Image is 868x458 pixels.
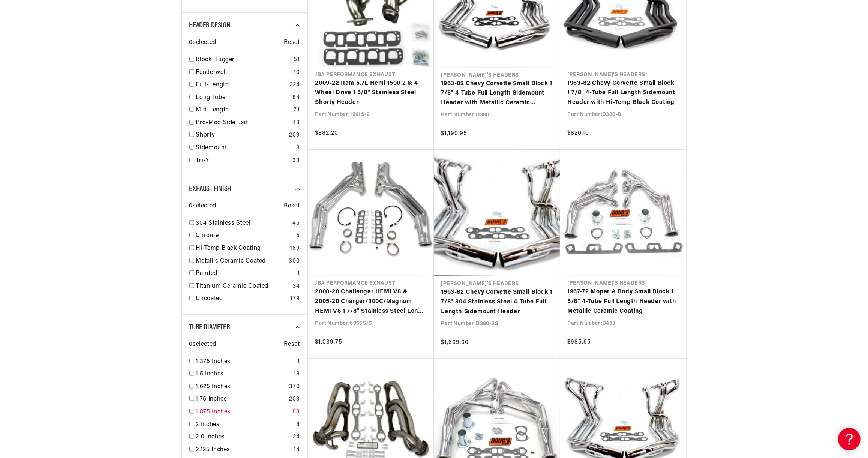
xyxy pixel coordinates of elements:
[196,395,286,404] a: 1.75 Inches
[289,257,300,266] div: 300
[292,93,300,103] div: 84
[315,287,426,316] a: 2008-20 Challenger HEMI V8 & 2005-20 Charger/300C/Magnum HEMI V8 1 7/8" Stainless Steel Long Tube...
[196,80,287,90] a: Full-Length
[196,420,293,430] a: 2 Inches
[196,269,294,279] a: Painted
[196,382,286,392] a: 1.625 Inches
[315,79,426,108] a: 2009-22 Ram 5.7L Hemi 1500 2 & 4 Wheel Drive 1 5/8" Stainless Steel Shorty Header
[196,156,290,166] a: Tri-Y
[292,282,300,291] div: 34
[284,201,300,211] span: Reset
[196,131,286,140] a: Shorty
[284,38,300,48] span: Reset
[296,143,300,153] div: 8
[568,287,679,316] a: 1967-72 Mopar A Body Small Block 1 5/8" 4-Tube Full Length Header with Metallic Ceramic Coating
[290,244,300,254] div: 169
[196,118,290,128] a: Pro-Mod Side Exit
[189,38,216,48] span: 0 selected
[294,445,300,455] div: 14
[294,55,300,65] div: 51
[196,105,291,115] a: Mid-Length
[292,219,300,228] div: 45
[189,340,216,350] span: 0 selected
[293,432,300,442] div: 24
[568,79,679,108] a: 1963-82 Chevy Corvette Small Block 1 7/8" 4-Tube Full Length Sidemount Header with Hi-Temp Black ...
[294,105,300,115] div: 71
[189,22,231,29] span: Header Design
[290,80,300,90] div: 224
[196,282,290,291] a: Titanium Ceramic Coated
[284,340,300,350] span: Reset
[196,294,288,304] a: Uncoated
[289,395,300,404] div: 203
[441,288,553,317] a: 1963-82 Chevy Corvette Small Block 1 7/8" 304 Stainless Steel 4-Tube Full Length Sidemount Header
[291,294,300,304] div: 179
[196,68,291,78] a: Fenderwell
[196,55,291,65] a: Block Hugger
[196,231,293,241] a: Chrome
[196,407,290,417] a: 1.875 Inches
[196,143,293,153] a: Sidemount
[292,407,300,417] div: 83
[292,156,300,166] div: 33
[196,219,290,228] a: 304 Stainless Steel
[294,68,300,78] div: 10
[297,269,300,279] div: 1
[196,445,291,455] a: 2.125 Inches
[196,369,291,379] a: 1.5 Inches
[296,420,300,430] div: 8
[297,357,300,367] div: 1
[292,118,300,128] div: 43
[196,432,290,442] a: 2.0 Inches
[189,324,230,331] span: Tube Diameter
[196,257,286,266] a: Metallic Ceramic Coated
[441,79,553,108] a: 1963-82 Chevy Corvette Small Block 1 7/8" 4-Tube Full Length Sidemount Header with Metallic Ceram...
[294,369,300,379] div: 18
[196,93,290,103] a: Long Tube
[289,382,300,392] div: 370
[289,131,300,140] div: 209
[189,185,231,193] span: Exhaust Finish
[189,201,216,211] span: 0 selected
[296,231,300,241] div: 5
[196,357,294,367] a: 1.375 Inches
[196,244,287,254] a: Hi-Temp Black Coating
